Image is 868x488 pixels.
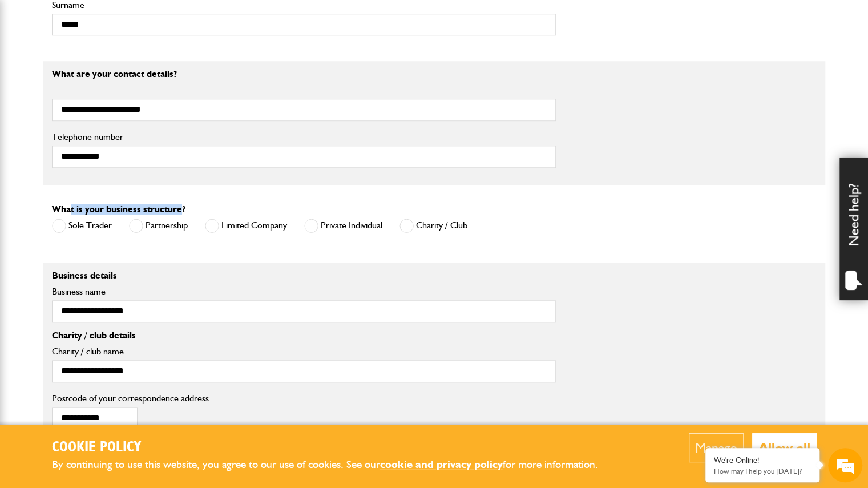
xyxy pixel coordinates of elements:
input: Enter your phone number [15,173,208,198]
textarea: Type your message and hit 'Enter' [15,207,208,342]
div: We're Online! [714,455,811,465]
p: How may I help you today? [714,467,811,475]
img: d_20077148190_company_1631870298795_20077148190 [19,63,48,79]
label: Private Individual [304,219,382,233]
p: Business details [52,271,556,280]
p: Charity / club details [52,331,556,340]
label: What is your business structure? [52,205,185,214]
label: Charity / Club [399,219,467,233]
label: Surname [52,1,556,10]
label: Partnership [129,219,188,233]
p: By continuing to use this website, you agree to our use of cookies. See our for more information. [52,456,617,474]
label: Postcode of your correspondence address [52,394,226,403]
div: Minimize live chat window [187,6,215,33]
div: Chat with us now [59,64,192,79]
label: Telephone number [52,132,556,142]
label: Sole Trader [52,219,112,233]
a: cookie and privacy policy [380,458,503,471]
button: Manage [689,433,744,462]
p: What are your contact details? [52,70,556,79]
button: Allow all [752,433,817,462]
h2: Cookie Policy [52,439,617,457]
div: Need help? [839,158,868,300]
label: Charity / club name [52,347,556,356]
label: Business name [52,287,556,296]
input: Enter your email address [15,139,208,164]
label: Limited Company [205,219,287,233]
em: Start Chat [155,352,207,367]
input: Enter your last name [15,106,208,131]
